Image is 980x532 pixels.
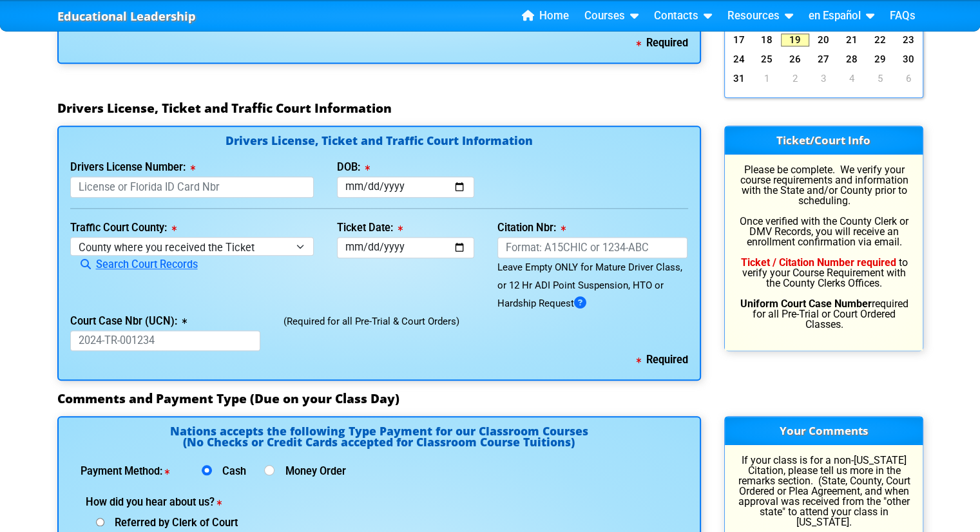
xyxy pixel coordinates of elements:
a: Educational Leadership [57,6,196,27]
a: Search Court Records [70,258,198,271]
a: 2 [781,72,809,85]
a: 20 [809,33,838,46]
a: 24 [725,53,753,66]
b: Ticket / Citation Number required [741,256,896,269]
input: License or Florida ID Card Nbr [70,176,314,198]
input: Format: A15CHIC or 1234-ABC [497,237,688,258]
label: Citation Nbr: [497,223,566,233]
a: 27 [809,53,838,66]
input: mm/dd/yyyy [337,176,474,198]
a: Home [517,6,574,26]
label: DOB: [337,162,370,173]
label: Money Order [280,466,346,477]
a: FAQs [885,6,921,26]
a: 28 [838,53,866,66]
b: Required [637,354,688,366]
a: 1 [753,72,781,85]
label: Cash [217,466,251,477]
input: mm/dd/yyyy [337,237,474,258]
label: Traffic Court County: [70,223,177,233]
a: en Español [803,6,879,26]
label: Ticket Date: [337,223,403,233]
a: 21 [838,33,866,46]
b: Uniform Court Case Number [740,298,872,310]
a: 5 [866,72,894,85]
a: 19 [781,33,809,46]
a: 26 [781,53,809,66]
label: Court Case Nbr (UCN): [70,316,187,327]
a: 17 [725,33,753,46]
label: How did you hear about us? [86,497,287,508]
h4: Nations accepts the following Type Payment for our Classroom Courses (No Checks or Credit Cards a... [70,426,688,453]
h3: Comments and Payment Type (Due on your Class Day) [57,391,923,406]
input: Referred by Clerk of Court [96,518,104,526]
p: Please be complete. We verify your course requirements and information with the State and/or Coun... [736,165,911,330]
h3: Drivers License, Ticket and Traffic Court Information [57,100,923,116]
a: 18 [753,33,781,46]
div: Leave Empty ONLY for Mature Driver Class, or 12 Hr ADI Point Suspension, HTO or Hardship Request [497,258,688,312]
a: 23 [894,33,923,46]
label: Payment Method: [81,466,184,477]
a: 4 [838,72,866,85]
a: 25 [753,53,781,66]
h4: Drivers License, Ticket and Traffic Court Information [70,135,688,149]
a: 3 [809,72,838,85]
label: Drivers License Number: [70,162,195,173]
h3: Ticket/Court Info [725,126,923,155]
a: 29 [866,53,894,66]
input: 2024-TR-001234 [70,330,261,352]
span: Referred by Clerk of Court [104,517,238,529]
a: 31 [725,72,753,85]
a: 22 [866,33,894,46]
a: Contacts [649,6,717,26]
div: (Required for all Pre-Trial & Court Orders) [272,312,699,352]
a: 30 [894,53,923,66]
b: Required [637,37,688,49]
a: 6 [894,72,923,85]
a: Resources [722,6,798,26]
h3: Your Comments [725,417,923,445]
a: Courses [579,6,644,26]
